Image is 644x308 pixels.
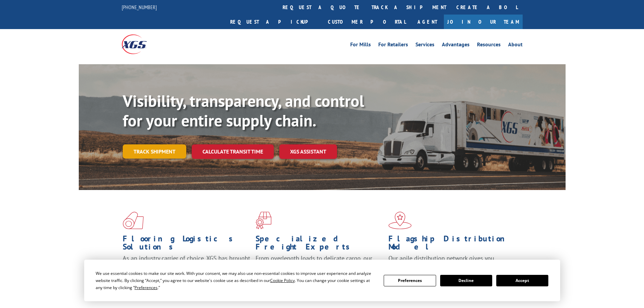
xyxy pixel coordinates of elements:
[388,235,516,254] h1: Flagship Distribution Model
[96,270,376,291] div: We use essential cookies to make our site work. With your consent, we may also use non-essential ...
[123,235,251,254] h1: Flooring Logistics Solutions
[123,254,250,278] span: As an industry carrier of choice, XGS has brought innovation and dedication to flooring logistics...
[256,254,383,284] p: From overlength loads to delicate cargo, our experienced staff knows the best way to move your fr...
[496,275,548,286] button: Accept
[225,15,323,29] a: Request a pickup
[440,275,492,286] button: Decline
[415,42,434,49] a: Services
[84,260,560,301] div: Cookie Consent Prompt
[378,42,408,49] a: For Retailers
[192,144,274,159] a: Calculate transit time
[123,90,364,131] b: Visibility, transparency, and control for your entire supply chain.
[388,212,412,229] img: xgs-icon-flagship-distribution-model-red
[384,275,436,286] button: Preferences
[270,278,295,283] span: Cookie Policy
[122,4,157,10] a: [PHONE_NUMBER]
[256,212,271,229] img: xgs-icon-focused-on-flooring-red
[256,235,383,254] h1: Specialized Freight Experts
[444,15,523,29] a: Join Our Team
[323,15,411,29] a: Customer Portal
[477,42,501,49] a: Resources
[508,42,523,49] a: About
[411,15,444,29] a: Agent
[135,285,158,290] span: Preferences
[123,144,186,159] a: Track shipment
[442,42,470,49] a: Advantages
[350,42,371,49] a: For Mills
[388,254,513,270] span: Our agile distribution network gives you nationwide inventory management on demand.
[279,144,337,159] a: XGS ASSISTANT
[123,212,144,229] img: xgs-icon-total-supply-chain-intelligence-red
